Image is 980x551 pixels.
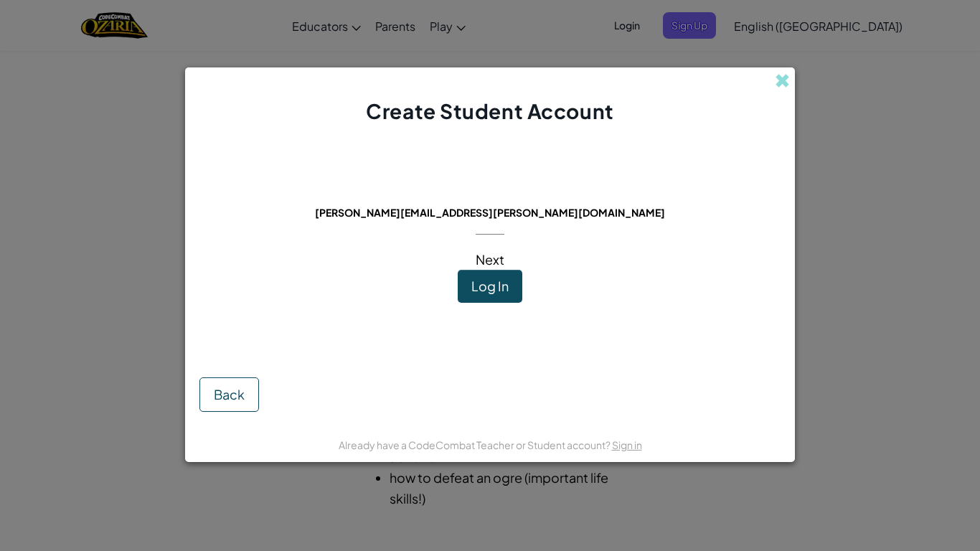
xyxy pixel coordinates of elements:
[214,386,245,402] span: Back
[366,98,613,123] span: Create Student Account
[199,377,259,412] button: Back
[476,251,504,268] span: Next
[458,270,522,303] button: Log In
[315,206,665,219] span: [PERSON_NAME][EMAIL_ADDRESS][PERSON_NAME][DOMAIN_NAME]
[389,186,592,202] span: This email is already in use:
[612,438,642,451] a: Sign in
[339,438,612,451] span: Already have a CodeCombat Teacher or Student account?
[471,278,509,294] span: Log In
